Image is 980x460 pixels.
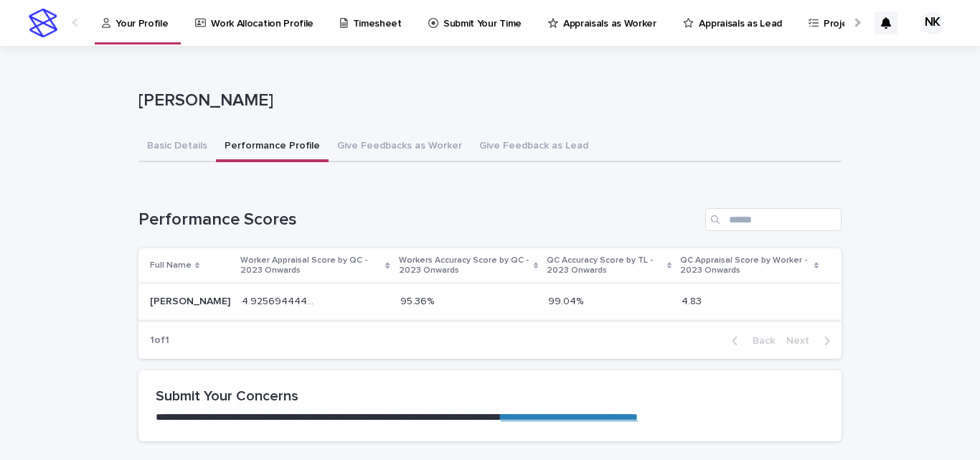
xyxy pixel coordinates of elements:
[329,132,471,162] button: Give Feedbacks as Worker
[156,388,824,405] h2: Submit Your Concerns
[138,283,842,319] tr: [PERSON_NAME][PERSON_NAME] 4.9256944444444444.925694444444444 95.36%95.36% 99.04%99.04% 4.834.83
[242,293,316,308] p: 4.925694444444444
[682,293,705,308] p: 4.83
[921,11,944,34] div: NK
[471,132,597,162] button: Give Feedback as Lead
[150,258,192,273] p: Full Name
[138,90,836,111] p: [PERSON_NAME]
[29,9,57,37] img: stacker-logo-s-only.png
[138,210,699,230] h1: Performance Scores
[216,132,329,162] button: Performance Profile
[720,334,781,347] button: Back
[547,253,664,279] p: QC Accuracy Score by TL - 2023 Onwards
[548,293,586,308] p: 99.04%
[240,253,382,279] p: Worker Appraisal Score by QC - 2023 Onwards
[744,336,775,346] span: Back
[138,132,216,162] button: Basic Details
[400,293,437,308] p: 95.36%
[138,323,181,358] p: 1 of 1
[705,208,842,231] input: Search
[399,253,530,279] p: Workers Accuracy Score by QC - 2023 Onwards
[680,253,811,279] p: QC Appraisal Score by Worker - 2023 Onwards
[781,334,842,347] button: Next
[150,293,233,308] p: Nabeeha Khattak
[786,336,818,346] span: Next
